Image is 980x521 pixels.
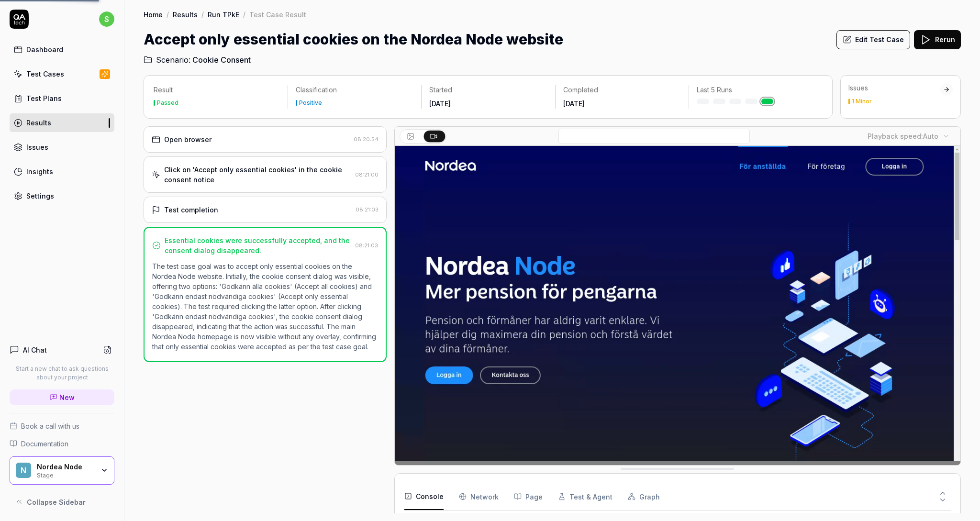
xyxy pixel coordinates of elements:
[152,261,378,352] p: The test case goal was to accept only essential cookies on the Nordea Node website. Initially, th...
[356,206,379,213] time: 08:21:03
[836,30,910,49] button: Edit Test Case
[429,85,547,95] p: Started
[404,483,444,510] button: Console
[628,483,660,510] button: Graph
[16,463,31,478] span: N
[164,134,212,144] div: Open browser
[697,85,815,95] p: Last 5 Runs
[10,65,114,83] a: Test Cases
[10,162,114,181] a: Insights
[563,85,681,95] p: Completed
[154,54,190,66] span: Scenario:
[459,483,499,510] button: Network
[173,10,198,19] a: Results
[144,54,251,66] a: Scenario:Cookie Consent
[10,187,114,205] a: Settings
[243,10,245,19] div: /
[10,113,114,132] a: Results
[27,497,86,507] span: Collapse Sidebar
[10,365,114,382] p: Start a new chat to ask questions about your project
[192,54,251,66] span: Cookie Consent
[354,136,379,143] time: 08:20:54
[10,492,114,511] button: Collapse Sidebar
[355,171,379,178] time: 08:21:00
[299,100,322,106] div: Positive
[164,165,351,185] div: Click on 'Accept only essential cookies' in the cookie consent notice
[10,138,114,156] a: Issues
[10,40,114,59] a: Dashboard
[10,439,114,449] a: Documentation
[249,10,306,19] div: Test Case Result
[296,85,414,95] p: Classification
[167,10,169,19] div: /
[99,11,114,27] span: s
[26,118,51,128] div: Results
[99,10,114,29] button: s
[914,30,961,49] button: Rerun
[852,99,872,104] div: 1 Minor
[23,345,47,355] h4: AI Chat
[26,166,53,177] div: Insights
[563,100,585,108] time: [DATE]
[59,392,75,402] span: New
[26,93,62,103] div: Test Plans
[157,100,178,106] div: Passed
[868,131,938,141] div: Playback speed:
[26,44,63,55] div: Dashboard
[10,89,114,108] a: Test Plans
[164,205,218,215] div: Test completion
[848,83,940,93] div: Issues
[558,483,612,510] button: Test & Agent
[144,10,163,19] a: Home
[201,10,204,19] div: /
[21,439,68,449] span: Documentation
[514,483,543,510] button: Page
[37,463,94,471] div: Nordea Node
[26,69,64,79] div: Test Cases
[165,235,351,255] div: Essential cookies were successfully accepted, and the consent dialog disappeared.
[37,471,94,478] div: Stage
[154,85,280,95] p: Result
[429,100,451,108] time: [DATE]
[21,421,79,431] span: Book a call with us
[10,421,114,431] a: Book a call with us
[355,242,378,249] time: 08:21:03
[10,389,114,405] a: New
[26,142,48,152] div: Issues
[208,10,239,19] a: Run TPkE
[144,29,563,50] h1: Accept only essential cookies on the Nordea Node website
[10,456,114,485] button: NNordea NodeStage
[26,191,54,201] div: Settings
